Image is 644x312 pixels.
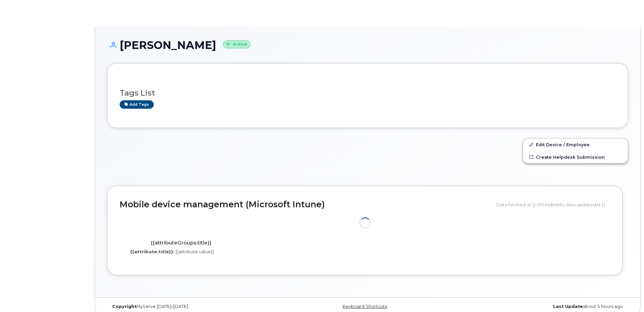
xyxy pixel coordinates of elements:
a: Keyboard Shortcuts [343,304,387,309]
span: {{attribute.value}} [175,249,214,254]
div: MyServe [DATE]–[DATE] [107,304,281,309]
strong: Last Update [553,304,583,309]
h4: {{attributeGroups.title}} [125,240,237,246]
label: {{attribute.title}}: [130,249,174,255]
h3: Tags List [120,89,616,97]
a: Add tags [120,100,154,109]
h2: Mobile device management (Microsoft Intune) [120,200,491,209]
div: Data fetched at {{ VM.mdmInfo.data.updatedAt }} [496,198,610,211]
div: about 5 hours ago [454,304,628,309]
a: Edit Device / Employee [523,138,628,151]
strong: Copyright [112,304,137,309]
a: Create Helpdesk Submission [523,151,628,163]
h1: [PERSON_NAME] [107,39,628,51]
small: Active [223,41,250,48]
